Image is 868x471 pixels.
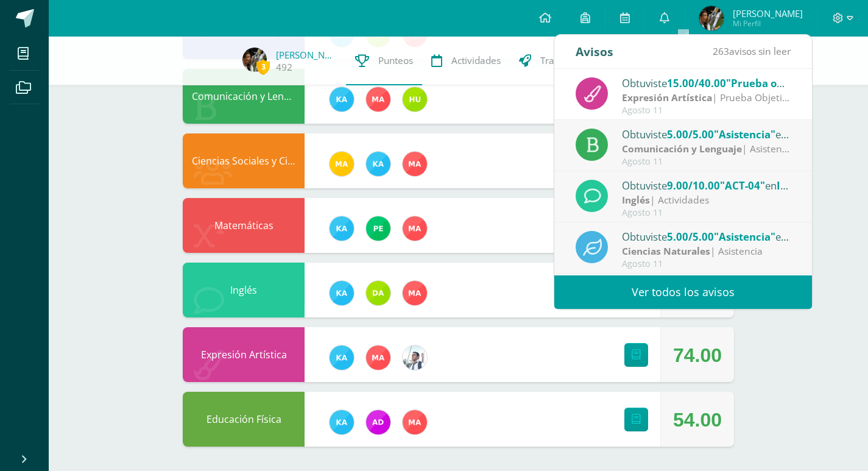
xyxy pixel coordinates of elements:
[667,127,714,141] span: 5.00/5.00
[403,152,427,176] img: 2fed5c3f2027da04ec866e2a5436f393.png
[183,327,305,382] div: Expresión Artística
[622,105,791,116] div: Agosto 11
[403,87,427,112] img: e4cb9b8ab3809f62af4e231f190f7a92.png
[276,49,337,61] a: [PERSON_NAME]
[622,157,791,167] div: Agosto 11
[733,7,803,19] span: [PERSON_NAME]
[713,44,729,58] span: 263
[720,179,765,193] span: "ACT-04"
[183,198,305,253] div: Matemáticas
[622,91,791,105] div: | Prueba Objetiva
[378,54,413,67] span: Punteos
[242,48,267,72] img: 59fb4802ced19d2f84ba211fb47db595.png
[510,37,598,85] a: Trayectoria
[366,345,390,370] img: 2fed5c3f2027da04ec866e2a5436f393.png
[673,328,722,383] div: 74.00
[256,59,270,74] span: 3
[403,216,427,241] img: 2fed5c3f2027da04ec866e2a5436f393.png
[714,127,775,141] span: "Asistencia"
[667,76,726,90] span: 15.00/40.00
[330,281,354,305] img: 11a70570b33d653b35fbbd11dfde3caa.png
[330,410,354,434] img: 11a70570b33d653b35fbbd11dfde3caa.png
[622,142,742,155] strong: Comunicación y Lenguaje
[183,133,305,188] div: Ciencias Sociales y Ciudadanía
[622,259,791,269] div: Agosto 11
[330,345,354,370] img: 11a70570b33d653b35fbbd11dfde3caa.png
[366,152,390,176] img: 11a70570b33d653b35fbbd11dfde3caa.png
[622,244,791,258] div: | Asistencia
[330,87,354,112] img: 11a70570b33d653b35fbbd11dfde3caa.png
[622,193,650,207] strong: Inglés
[554,275,812,309] a: Ver todos los avisos
[403,345,427,370] img: 51441d6dd36061300e3a4a53edaa07ef.png
[183,69,305,124] div: Comunicación y Lenguaje
[330,152,354,176] img: d99bc8e866746b2ce8f8b5639e565ecd.png
[587,45,619,60] span: Avisos
[622,244,710,258] strong: Ciencias Naturales
[673,392,722,447] div: 54.00
[330,216,354,241] img: 11a70570b33d653b35fbbd11dfde3caa.png
[366,281,390,305] img: e5474bb3d0f7a70544d1826b472cdfe6.png
[183,263,305,317] div: Inglés
[667,230,714,244] span: 5.00/5.00
[276,61,292,74] a: 492
[713,44,791,58] span: avisos sin leer
[726,76,817,90] span: "Prueba objetiva"
[622,208,791,218] div: Agosto 11
[622,75,791,91] div: Obtuviste en
[451,54,501,67] span: Actividades
[403,281,427,305] img: 2fed5c3f2027da04ec866e2a5436f393.png
[366,216,390,241] img: 3b3382b3b9de8ce1c22683736b82b523.png
[622,142,791,156] div: | Asistencia
[622,91,712,104] strong: Expresión Artística
[699,6,724,30] img: 59fb4802ced19d2f84ba211fb47db595.png
[422,37,510,85] a: Actividades
[667,179,720,193] span: 9.00/10.00
[622,228,791,244] div: Obtuviste en
[622,193,791,207] div: | Actividades
[777,179,806,193] span: Inglés
[733,18,803,29] span: Mi Perfil
[183,392,305,447] div: Educación Física
[346,37,422,85] a: Punteos
[403,410,427,434] img: 2fed5c3f2027da04ec866e2a5436f393.png
[714,230,775,244] span: "Asistencia"
[540,54,589,67] span: Trayectoria
[622,177,791,193] div: Obtuviste en
[622,126,791,142] div: Obtuviste en
[366,410,390,434] img: 0976bfcba2ed619725b9ceda321daa39.png
[366,87,390,112] img: 2fed5c3f2027da04ec866e2a5436f393.png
